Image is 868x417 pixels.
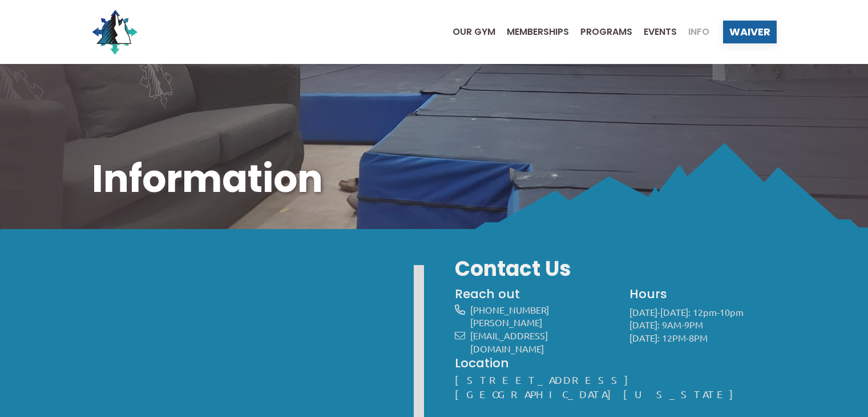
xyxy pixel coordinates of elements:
[629,286,777,303] h4: Hours
[441,27,495,37] a: Our Gym
[688,27,709,37] span: Info
[644,27,677,37] span: Events
[629,306,777,344] p: [DATE]-[DATE]: 12pm-10pm [DATE]: 9AM-9PM [DATE]: 12PM-8PM
[455,286,611,303] h4: Reach out
[632,27,677,37] a: Events
[580,27,632,37] span: Programs
[569,27,632,37] a: Programs
[470,316,548,354] a: [PERSON_NAME][EMAIL_ADDRESS][DOMAIN_NAME]
[495,27,569,37] a: Memberships
[453,27,495,37] span: Our Gym
[455,255,777,283] h3: Contact Us
[677,27,709,37] a: Info
[507,27,569,37] span: Memberships
[470,304,549,315] a: [PHONE_NUMBER]
[455,355,777,372] h4: Location
[455,374,745,400] a: [STREET_ADDRESS][GEOGRAPHIC_DATA][US_STATE]
[729,27,770,37] span: Waiver
[92,9,138,55] img: North Wall Logo
[723,21,777,43] a: Waiver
